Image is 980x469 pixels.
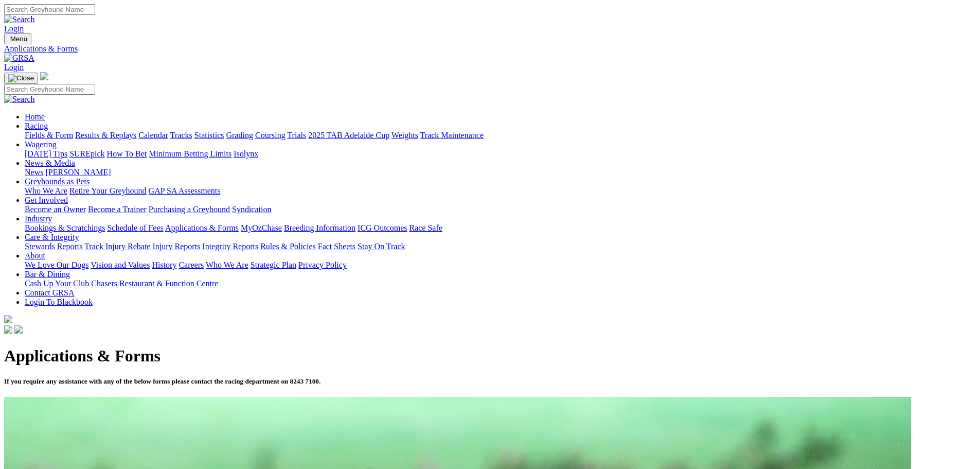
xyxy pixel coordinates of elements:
a: Bar & Dining [25,270,70,279]
span: Menu [10,35,27,43]
a: Care & Integrity [25,233,79,241]
img: logo-grsa-white.png [4,315,12,323]
button: Toggle navigation [4,33,31,44]
a: 2025 TAB Adelaide Cup [308,131,389,140]
a: Minimum Betting Limits [149,149,231,158]
a: Industry [25,214,52,223]
a: Login [4,63,24,72]
a: Weights [391,131,418,140]
a: Coursing [255,131,286,140]
div: Bar & Dining [25,279,976,288]
a: Racing [25,121,48,130]
a: News & Media [25,159,75,167]
div: Industry [25,223,976,233]
a: Track Injury Rebate [84,242,150,251]
a: Race Safe [409,223,442,232]
a: Login To Blackbook [25,298,93,306]
a: Statistics [194,131,224,140]
div: Care & Integrity [25,242,976,251]
div: Racing [25,131,976,140]
a: Strategic Plan [251,260,296,269]
a: Become an Owner [25,205,86,214]
img: Search [4,95,35,104]
a: Wagering [25,140,57,149]
a: Stewards Reports [25,242,82,251]
img: Close [8,74,34,82]
a: History [152,260,176,269]
a: Trials [287,131,306,140]
a: Retire Your Greyhound [69,186,147,195]
a: GAP SA Assessments [149,186,221,195]
a: News [25,168,43,177]
a: Privacy Policy [298,260,347,269]
input: Search [4,4,95,15]
div: News & Media [25,168,976,177]
div: Wagering [25,149,976,159]
a: Cash Up Your Club [25,279,89,288]
button: Toggle navigation [4,73,38,84]
a: About [25,251,45,260]
a: Get Involved [25,196,68,204]
a: Syndication [232,205,271,214]
a: MyOzChase [241,223,282,232]
a: Who We Are [25,186,67,195]
a: Careers [179,260,204,269]
a: Stay On Track [358,242,405,251]
a: We Love Our Dogs [25,260,88,269]
a: Home [25,112,45,121]
a: Rules & Policies [260,242,316,251]
a: Grading [226,131,253,140]
img: facebook.svg [4,325,12,334]
img: Search [4,15,35,24]
a: Who We Are [206,260,248,269]
div: About [25,260,976,270]
a: Contact GRSA [25,288,74,297]
a: Bookings & Scratchings [25,223,105,232]
img: GRSA [4,54,34,63]
a: Applications & Forms [165,223,239,232]
img: logo-grsa-white.png [40,72,48,80]
a: Tracks [170,131,192,140]
a: Results & Replays [75,131,136,140]
img: twitter.svg [14,325,23,334]
a: Chasers Restaurant & Function Centre [91,279,218,288]
a: Schedule of Fees [107,223,163,232]
a: Track Maintenance [420,131,484,140]
a: Integrity Reports [202,242,258,251]
a: [PERSON_NAME] [45,168,111,177]
a: [DATE] Tips [25,149,67,158]
a: Injury Reports [152,242,200,251]
a: Become a Trainer [88,205,147,214]
a: Calendar [138,131,168,140]
h5: If you require any assistance with any of the below forms please contact the racing department on... [4,377,976,386]
a: ICG Outcomes [358,223,407,232]
input: Search [4,84,95,95]
a: Purchasing a Greyhound [149,205,230,214]
a: Login [4,24,24,33]
a: Isolynx [234,149,258,158]
h1: Applications & Forms [4,346,976,366]
a: Applications & Forms [4,44,976,54]
div: Get Involved [25,205,976,214]
a: Fields & Form [25,131,73,140]
div: Greyhounds as Pets [25,186,976,196]
a: Fact Sheets [318,242,355,251]
a: Greyhounds as Pets [25,177,90,186]
a: Breeding Information [284,223,355,232]
a: How To Bet [107,149,147,158]
a: Vision and Values [91,260,150,269]
a: SUREpick [69,149,104,158]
